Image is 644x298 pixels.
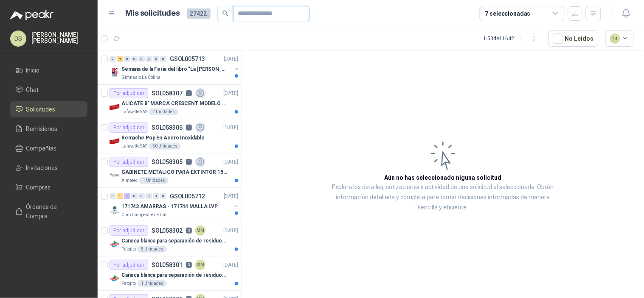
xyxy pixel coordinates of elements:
div: 0 [146,193,152,199]
a: Por adjudicarSOL0583023MM[DATE] Company LogoCaneca blanca para separación de residuos 121 LTPatoj... [98,222,242,256]
p: SOL058301 [152,262,183,268]
div: 0 [138,193,145,199]
span: search [222,10,228,16]
div: 0 [110,193,116,199]
a: Remisiones [10,121,87,137]
div: Por adjudicar [110,88,148,98]
img: Company Logo [110,136,120,146]
p: Remache Pop En Acero Inoxidable [121,134,205,142]
a: Chat [10,82,87,98]
img: Company Logo [110,67,120,78]
div: Por adjudicar [110,260,148,270]
div: 0 [124,56,130,62]
p: Lafayette SAS [121,109,147,115]
a: Por adjudicarSOL0583061[DATE] Company LogoRemache Pop En Acero InoxidableLafayette SAS50 Unidades [98,119,242,153]
div: 0 [146,56,152,62]
a: Inicio [10,62,87,78]
p: [DATE] [224,192,238,201]
a: 0 4 0 0 0 0 0 0 GSOL005713[DATE] Company LogoSemana de la Feria del libro "La [PERSON_NAME]"Gimna... [110,54,240,81]
a: Órdenes de Compra [10,199,87,224]
a: Invitaciones [10,160,87,176]
a: Por adjudicarSOL0583071[DATE] Company LogoALICATE 8" MARCA CRESCENT MODELO 38008tvLafayette SAS2 ... [98,85,242,119]
p: [DATE] [224,227,238,235]
p: Gimnasio La Colina [121,74,160,81]
div: 1 - 50 de 11642 [484,32,542,45]
p: SOL058305 [152,159,183,165]
img: Company Logo [110,205,120,215]
span: Compañías [26,144,57,153]
div: 0 [160,56,166,62]
p: 1 [186,125,192,131]
div: 1 [124,193,130,199]
a: Por adjudicarSOL0583051[DATE] Company LogoGABINETE METALICO PARA EXTINTOR 15 LBAlmatec1 Unidades [98,153,242,188]
p: Patojito [121,246,136,253]
p: [DATE] [224,124,238,132]
div: 0 [153,56,159,62]
p: Patojito [121,280,136,287]
p: 3 [186,228,192,234]
p: GSOL005713 [170,56,205,62]
div: 0 [131,193,138,199]
div: 7 seleccionadas [485,9,531,18]
div: Por adjudicar [110,226,148,236]
span: Chat [26,85,39,95]
span: Inicio [26,66,40,75]
img: Company Logo [110,273,120,284]
p: 3 [186,262,192,268]
div: 0 [138,56,145,62]
p: Explora los detalles, cotizaciones y actividad de una solicitud al seleccionarla. Obtén informaci... [327,182,559,213]
p: 1 [186,159,192,165]
img: Logo peakr [10,10,53,20]
div: MM [195,260,205,270]
div: MM [195,226,205,236]
div: Por adjudicar [110,123,148,133]
p: GSOL005712 [170,193,205,199]
div: 0 [160,193,166,199]
div: DS [10,31,26,47]
span: Solicitudes [26,105,56,114]
p: 1 [186,90,192,96]
img: Company Logo [110,170,120,181]
div: 5 Unidades [138,246,167,253]
h1: Mis solicitudes [126,7,180,19]
div: 0 [110,56,116,62]
img: Company Logo [110,102,120,112]
div: 4 [117,56,123,62]
p: Caneca blanca para separación de residuos 121 LT [121,237,227,245]
p: 171743 AMARRAS - 171744 MALLA LVP [121,203,218,211]
p: Semana de la Feria del libro "La [PERSON_NAME]" [121,65,227,73]
div: 0 [131,56,138,62]
button: No Leídos [548,31,599,47]
a: Compañías [10,140,87,156]
p: Lafayette SAS [121,143,147,150]
img: Company Logo [110,239,120,249]
a: Solicitudes [10,101,87,117]
div: 1 Unidades [138,280,167,287]
p: Club Campestre de Cali [121,212,168,218]
span: Invitaciones [26,163,58,173]
span: Remisiones [26,124,58,134]
button: 14 [605,31,634,47]
p: SOL058306 [152,125,183,131]
span: Órdenes de Compra [26,202,79,221]
div: 2 Unidades [149,109,178,115]
p: [DATE] [224,89,238,97]
p: [DATE] [224,158,238,166]
p: SOL058307 [152,90,183,96]
a: Por adjudicarSOL0583013MM[DATE] Company LogoCaneca blanca para separación de residuos 10 LTPatoji... [98,256,242,291]
a: 0 1 1 0 0 0 0 0 GSOL005712[DATE] Company Logo171743 AMARRAS - 171744 MALLA LVPClub Campestre de Cali [110,191,240,218]
div: 0 [153,193,159,199]
div: 1 Unidades [139,177,169,184]
p: [PERSON_NAME] [PERSON_NAME] [31,32,87,44]
p: SOL058302 [152,228,183,234]
a: Compras [10,179,87,195]
div: Por adjudicar [110,157,148,167]
div: 50 Unidades [149,143,181,150]
p: Almatec [121,177,138,184]
p: GABINETE METALICO PARA EXTINTOR 15 LB [121,168,227,176]
span: Compras [26,183,51,192]
div: 1 [117,193,123,199]
p: Caneca blanca para separación de residuos 10 LT [121,271,227,279]
h3: Aún no has seleccionado niguna solicitud [385,173,502,182]
p: ALICATE 8" MARCA CRESCENT MODELO 38008tv [121,100,227,108]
